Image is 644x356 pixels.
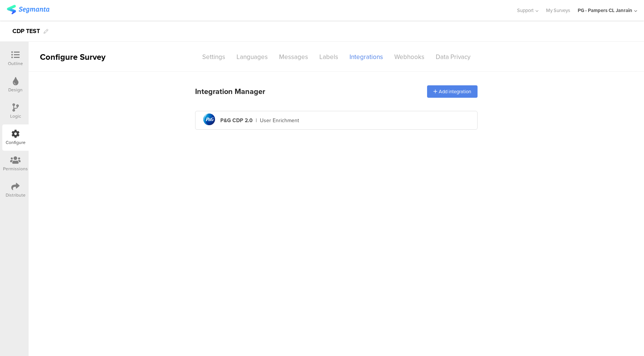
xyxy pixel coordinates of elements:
div: Integrations [344,50,389,64]
div: Design [8,86,23,93]
div: | [256,117,257,124]
div: PG - Pampers CL Janrain [578,7,632,14]
div: Languages [231,50,273,64]
div: Settings [197,50,231,64]
div: P&G CDP 2.0 [220,117,253,124]
div: Add integration [427,85,478,98]
div: Distribute [6,192,26,198]
div: Integration Manager [195,86,265,97]
div: Webhooks [389,50,430,64]
div: User Enrichment [260,117,299,124]
div: Messages [273,50,314,64]
div: Outline [8,60,23,67]
div: Configure [6,139,26,146]
div: Logic [10,113,21,120]
div: Data Privacy [430,50,476,64]
div: CDP TEST [12,25,40,37]
div: Configure Survey [29,51,115,63]
div: Permissions [3,165,28,172]
div: Labels [314,50,344,64]
img: segmanta logo [7,5,49,14]
span: Support [517,7,534,14]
